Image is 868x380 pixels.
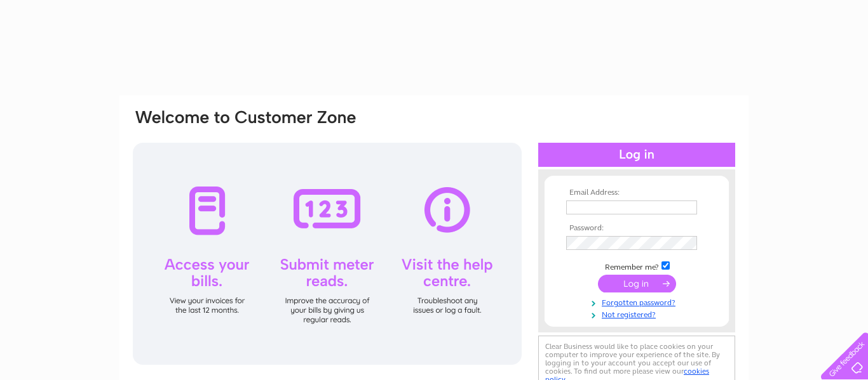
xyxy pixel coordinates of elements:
[566,296,710,308] a: Forgotten password?
[566,308,710,320] a: Not registered?
[563,259,710,272] td: Remember me?
[563,188,710,197] th: Email Address:
[598,275,676,292] input: Submit
[563,224,710,233] th: Password:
